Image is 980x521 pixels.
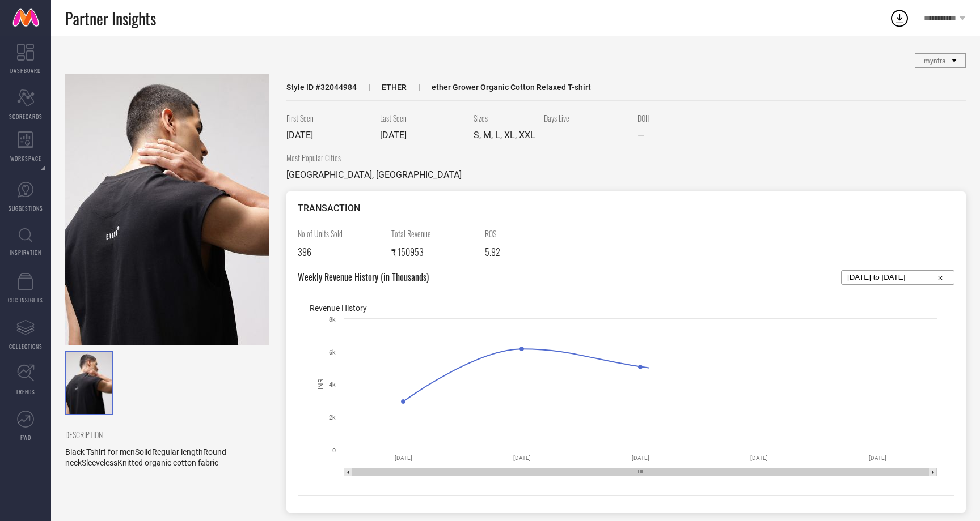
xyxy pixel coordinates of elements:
text: [DATE] [513,455,531,461]
text: 4k [329,381,336,388]
span: — [637,130,644,140]
text: 2k [329,414,336,421]
span: DASHBOARD [10,66,41,75]
span: ROS [485,228,570,240]
span: WORKSPACE [10,154,41,163]
span: ₹ 150953 [391,245,424,259]
span: DESCRIPTION [65,429,261,441]
span: 5.92 [485,245,500,259]
span: Revenue History [310,304,367,313]
text: 0 [332,447,336,454]
span: DOH [637,112,723,124]
span: FWD [20,433,31,442]
text: INR [317,378,325,390]
span: COLLECTIONS [9,342,43,351]
span: [DATE] [286,130,313,140]
span: SCORECARDS [9,112,43,121]
span: First Seen [286,112,371,124]
text: 8k [329,316,336,323]
span: SUGGESTIONS [9,204,43,212]
span: Sizes [474,112,535,124]
span: Style ID # 32044984 [286,83,357,92]
text: [DATE] [869,455,886,461]
div: Open download list [889,8,910,28]
span: INSPIRATION [10,248,41,257]
span: myntra [924,57,946,65]
text: [DATE] [750,455,768,461]
text: [DATE] [632,455,649,461]
span: S, M, L, XL, XXL [474,130,535,140]
span: Most Popular Cities [286,152,462,164]
span: Black Tshirt for menSolidRegular lengthRound neckSleevelessKnitted organic cotton fabric [65,447,226,467]
span: CDC INSIGHTS [8,296,43,304]
span: TRENDS [16,387,35,396]
text: [DATE] [395,455,412,461]
span: 396 [298,245,311,259]
text: 6k [329,349,336,356]
span: Partner Insights [65,7,156,30]
span: Days Live [544,112,629,124]
span: Last Seen [380,112,465,124]
span: Weekly Revenue History (in Thousands) [298,270,429,285]
span: ETHER [357,83,407,92]
span: [DATE] [380,130,407,140]
span: [GEOGRAPHIC_DATA], [GEOGRAPHIC_DATA] [286,169,462,180]
span: ether Grower Organic Cotton Relaxed T-shirt [407,83,591,92]
input: Select... [847,271,948,284]
span: No of Units Sold [298,228,383,240]
div: TRANSACTION [298,203,954,213]
span: Total Revenue [391,228,476,240]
